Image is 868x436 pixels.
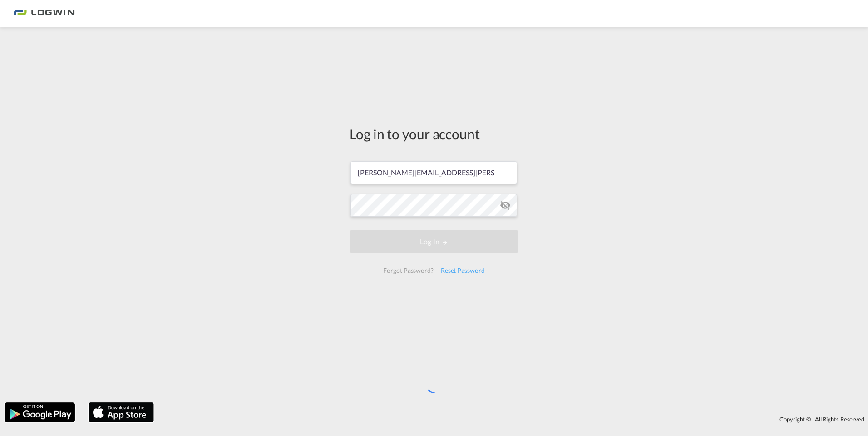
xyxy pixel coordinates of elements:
[380,262,437,279] div: Forgot Password?
[350,230,518,253] button: LOGIN
[350,124,518,143] div: Log in to your account
[500,200,511,211] md-icon: icon-eye-off
[437,262,488,279] div: Reset Password
[4,402,76,423] img: google.png
[88,402,155,423] img: apple.png
[158,412,868,427] div: Copyright © . All Rights Reserved
[14,4,75,24] img: bc73a0e0d8c111efacd525e4c8ad7d32.png
[350,161,517,184] input: Enter email/phone number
